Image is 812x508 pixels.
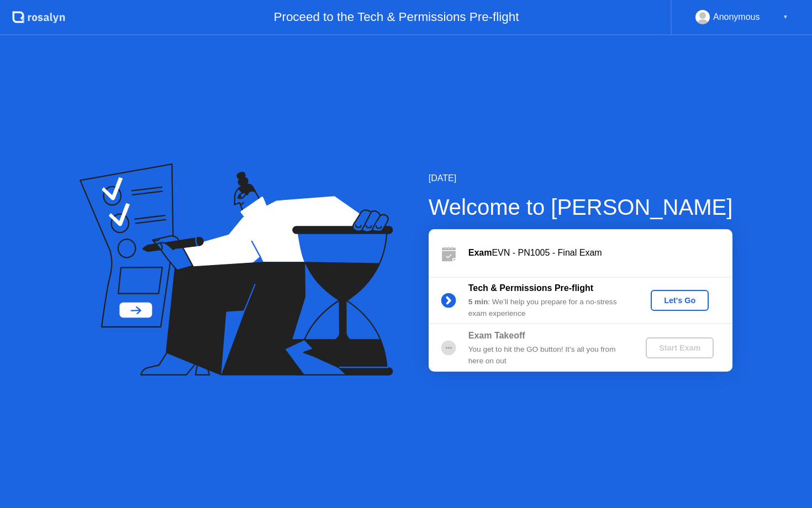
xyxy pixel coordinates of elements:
[429,172,733,185] div: [DATE]
[646,337,714,358] button: Start Exam
[468,283,593,293] b: Tech & Permissions Pre-flight
[468,248,492,257] b: Exam
[468,331,525,340] b: Exam Takeoff
[429,190,733,224] div: Welcome to [PERSON_NAME]
[783,10,788,24] div: ▼
[468,344,628,367] div: You get to hit the GO button! It’s all you from here on out
[655,296,704,305] div: Let's Go
[468,297,628,319] div: : We’ll help you prepare for a no-stress exam experience
[713,10,760,24] div: Anonymous
[651,290,709,311] button: Let's Go
[650,343,709,352] div: Start Exam
[468,246,732,260] div: EVN - PN1005 - Final Exam
[468,298,488,306] b: 5 min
